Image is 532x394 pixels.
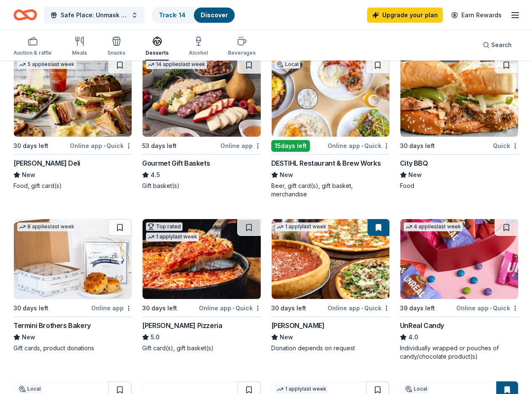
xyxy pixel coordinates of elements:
[271,219,390,352] a: Image for Giordano's1 applylast week30 days leftOnline app•Quick[PERSON_NAME]NewDonation depends ...
[275,60,300,69] div: Local
[272,219,389,299] img: Image for Giordano's
[61,10,128,20] span: Safe Place: Unmask the Violence Gala
[280,170,293,180] span: New
[143,57,260,137] img: Image for Gourmet Gift Baskets
[400,57,518,137] img: Image for City BBQ
[404,385,429,393] div: Local
[201,11,228,19] a: Discover
[280,332,293,342] span: New
[233,305,234,312] span: •
[490,305,492,312] span: •
[446,8,507,23] a: Earn Rewards
[400,141,435,151] div: 30 days left
[142,182,261,190] div: Gift basket(s)
[400,219,518,299] img: Image for UnReal Candy
[13,182,132,190] div: Food, gift card(s)
[271,182,390,198] div: Beer, gift card(s), gift basket, merchandise
[151,7,236,24] button: Track· 14Discover
[13,158,80,168] div: [PERSON_NAME] Deli
[13,141,48,151] div: 30 days left
[91,303,132,313] div: Online app
[328,303,390,313] div: Online app Quick
[189,33,208,61] button: Alcohol
[72,50,87,56] div: Meals
[142,141,177,151] div: 53 days left
[72,33,87,61] button: Meals
[44,7,145,24] button: Safe Place: Unmask the Violence Gala
[146,33,169,61] button: Desserts
[408,332,418,342] span: 4.0
[17,60,76,69] div: 5 applies last week
[22,170,35,180] span: New
[328,140,390,151] div: Online app Quick
[14,219,132,299] img: Image for Termini Brothers Bakery
[146,233,199,241] div: 1 apply last week
[13,219,132,352] a: Image for Termini Brothers Bakery8 applieslast week30 days leftOnline appTermini Brothers BakeryN...
[228,33,256,61] button: Beverages
[146,222,183,231] div: Top rated
[272,57,389,137] img: Image for DESTIHL Restaurant & Brew Works
[151,332,159,342] span: 5.0
[361,143,363,149] span: •
[22,332,35,342] span: New
[146,60,207,69] div: 14 applies last week
[400,320,444,331] div: UnReal Candy
[142,303,177,313] div: 30 days left
[17,385,42,393] div: Local
[146,50,169,56] div: Desserts
[142,56,261,190] a: Image for Gourmet Gift Baskets14 applieslast week53 days leftOnline appGourmet Gift Baskets4.5Gif...
[400,182,519,190] div: Food
[143,219,260,299] img: Image for Lou Malnati's Pizzeria
[271,303,306,313] div: 30 days left
[13,56,132,190] a: Image for McAlister's Deli5 applieslast week30 days leftOnline app•Quick[PERSON_NAME] DeliNewFood...
[400,219,519,361] a: Image for UnReal Candy4 applieslast week39 days leftOnline app•QuickUnReal Candy4.0Individually w...
[13,303,48,313] div: 30 days left
[271,344,390,352] div: Donation depends on request
[142,219,261,352] a: Image for Lou Malnati's PizzeriaTop rated1 applylast week30 days leftOnline app•Quick[PERSON_NAME...
[199,303,261,313] div: Online app Quick
[103,143,105,149] span: •
[400,158,428,168] div: City BBQ
[220,140,261,151] div: Online app
[107,50,125,56] div: Snacks
[275,385,328,394] div: 1 apply last week
[142,158,210,168] div: Gourmet Gift Baskets
[70,140,132,151] div: Online app Quick
[493,140,519,151] div: Quick
[142,344,261,352] div: Gift card(s), gift basket(s)
[189,50,208,56] div: Alcohol
[271,158,381,168] div: DESTIHL Restaurant & Brew Works
[14,57,132,137] img: Image for McAlister's Deli
[408,170,422,180] span: New
[13,320,91,331] div: Termini Brothers Bakery
[271,320,325,331] div: [PERSON_NAME]
[404,222,463,231] div: 4 applies last week
[142,320,222,331] div: [PERSON_NAME] Pizzeria
[13,5,37,25] a: Home
[159,11,185,19] a: Track· 14
[13,50,52,56] div: Auction & raffle
[151,170,160,180] span: 4.5
[271,56,390,198] a: Image for DESTIHL Restaurant & Brew WorksLocal15days leftOnline app•QuickDESTIHL Restaurant & Bre...
[275,222,328,231] div: 1 apply last week
[271,140,310,152] div: 15 days left
[400,56,519,190] a: Image for City BBQ30 days leftQuickCity BBQNewFood
[476,37,519,53] button: Search
[13,33,52,61] button: Auction & raffle
[400,303,435,313] div: 39 days left
[400,344,519,361] div: Individually wrapped or pouches of candy/chocolate product(s)
[456,303,519,313] div: Online app Quick
[491,40,512,50] span: Search
[107,33,125,61] button: Snacks
[17,222,76,231] div: 8 applies last week
[361,305,363,312] span: •
[228,50,256,56] div: Beverages
[367,8,443,23] a: Upgrade your plan
[13,344,132,352] div: Gift cards, product donations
